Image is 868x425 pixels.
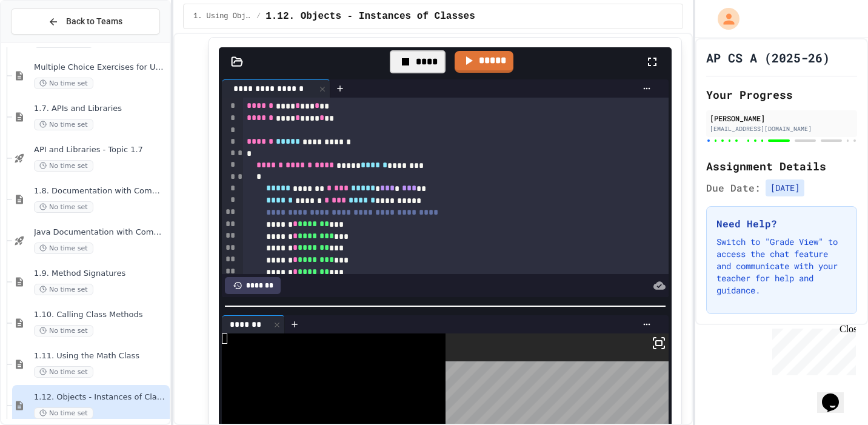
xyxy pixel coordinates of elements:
[66,15,122,28] span: Back to Teams
[34,407,93,419] span: No time set
[34,160,93,172] span: No time set
[34,104,167,114] span: 1.7. APIs and Libraries
[34,310,167,320] span: 1.10. Calling Class Methods
[34,269,167,279] span: 1.9. Method Signatures
[710,124,853,133] div: [EMAIL_ADDRESS][DOMAIN_NAME]
[706,181,761,195] span: Due Date:
[34,392,167,403] span: 1.12. Objects - Instances of Classes
[716,236,847,296] p: Switch to "Grade View" to access the chat feature and communicate with your teacher for help and ...
[817,376,856,413] iframe: chat widget
[265,9,475,24] span: 1.12. Objects - Instances of Classes
[5,5,84,77] div: Chat with us now!Close
[34,62,167,73] span: Multiple Choice Exercises for Unit 1a (1.1-1.6)
[11,8,160,35] button: Back to Teams
[34,201,93,213] span: No time set
[706,158,857,175] h2: Assignment Details
[34,243,93,254] span: No time set
[34,284,93,295] span: No time set
[706,86,857,103] h2: Your Progress
[34,325,93,336] span: No time set
[716,216,847,231] h3: Need Help?
[710,113,853,124] div: [PERSON_NAME]
[34,119,93,130] span: No time set
[34,366,93,378] span: No time set
[34,186,167,196] span: 1.8. Documentation with Comments and Preconditions
[767,324,856,375] iframe: chat widget
[34,145,167,155] span: API and Libraries - Topic 1.7
[705,5,743,33] div: My Account
[34,351,167,361] span: 1.11. Using the Math Class
[193,12,252,21] span: 1. Using Objects and Methods
[34,78,93,89] span: No time set
[256,12,261,21] span: /
[34,227,167,238] span: Java Documentation with Comments - Topic 1.8
[766,179,804,196] span: [DATE]
[706,49,830,66] h1: AP CS A (2025-26)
